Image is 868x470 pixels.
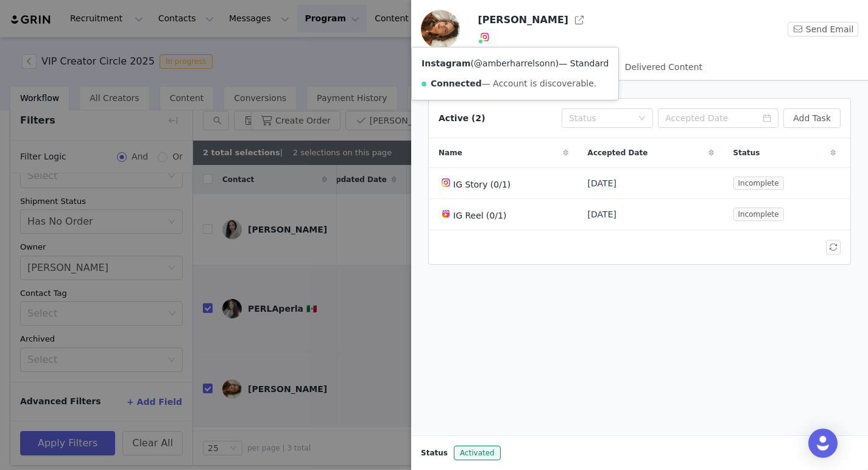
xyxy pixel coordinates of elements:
[783,108,841,128] button: Add Task
[480,32,490,42] img: instagram.svg
[733,208,784,221] span: Incomplete
[478,13,568,27] h3: [PERSON_NAME]
[625,54,702,81] div: Delivered Content
[453,211,507,220] span: IG Reel (0/1)
[658,108,778,128] input: Accepted Date
[588,208,616,221] span: [DATE]
[638,114,646,123] i: icon: down
[421,10,460,49] img: 949bb4cd-a3eb-4ddf-9504-e4290f61aad8.jpg
[441,178,451,188] img: instagram.svg
[428,98,851,265] article: Active
[441,209,451,219] img: instagram-reels.svg
[439,147,462,158] span: Name
[788,22,858,37] button: Send Email
[454,446,501,460] span: Activated
[763,114,771,122] i: icon: calendar
[733,147,760,158] span: Status
[439,112,485,125] div: Active (2)
[421,447,448,458] span: Status
[588,177,616,190] span: [DATE]
[569,112,632,124] div: Status
[808,429,838,458] div: Open Intercom Messenger
[733,177,784,190] span: Incomplete
[453,180,510,189] span: IG Story (0/1)
[588,147,648,158] span: Accepted Date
